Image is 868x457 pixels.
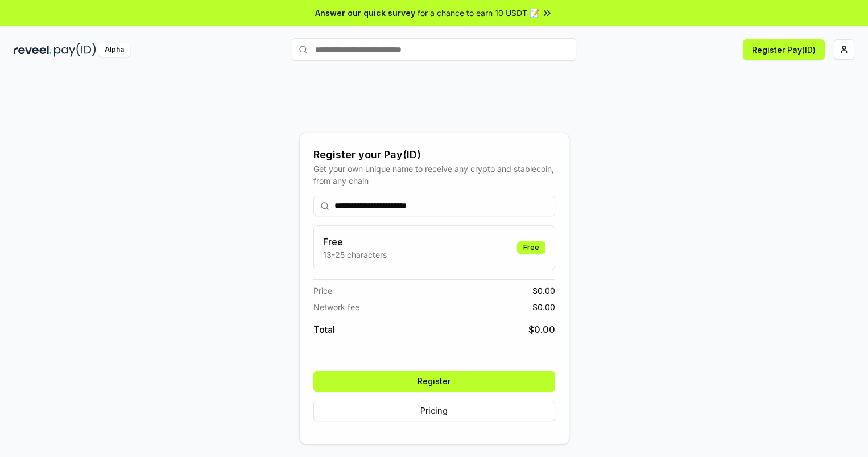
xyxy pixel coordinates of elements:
[14,43,52,57] img: reveel_dark
[98,43,130,57] div: Alpha
[313,401,555,421] button: Pricing
[743,39,825,60] button: Register Pay(ID)
[313,163,555,187] div: Get your own unique name to receive any crypto and stablecoin, from any chain
[532,301,555,313] span: $ 0.00
[418,7,539,19] span: for a chance to earn 10 USDT 📝
[315,7,415,19] span: Answer our quick survey
[313,323,335,336] span: Total
[313,371,555,392] button: Register
[313,301,359,313] span: Network fee
[532,285,555,297] span: $ 0.00
[517,241,545,254] div: Free
[528,323,555,336] span: $ 0.00
[313,147,555,163] div: Register your Pay(ID)
[323,249,387,261] p: 13-25 characters
[54,43,96,57] img: pay_id
[313,285,332,297] span: Price
[323,235,387,249] h3: Free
